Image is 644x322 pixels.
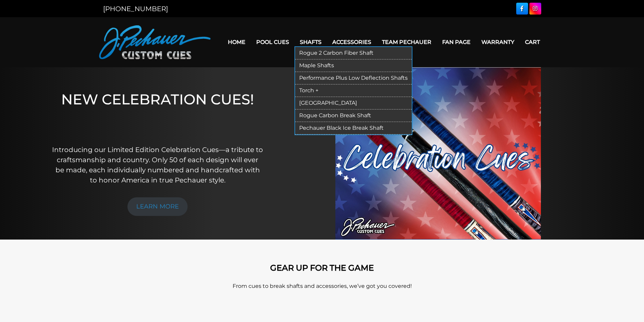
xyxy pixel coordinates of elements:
a: Performance Plus Low Deflection Shafts [295,72,412,84]
a: Team Pechauer [377,33,437,51]
a: Torch + [295,84,412,97]
a: Cart [520,33,545,51]
a: Maple Shafts [295,59,412,72]
a: [PHONE_NUMBER] [103,5,168,13]
h1: NEW CELEBRATION CUES! [52,91,264,135]
a: [GEOGRAPHIC_DATA] [295,97,412,109]
p: From cues to break shafts and accessories, we’ve got you covered! [129,282,515,290]
a: Pechauer Black Ice Break Shaft [295,122,412,134]
a: Rogue Carbon Break Shaft [295,109,412,122]
a: Warranty [476,33,520,51]
a: Pool Cues [251,33,294,51]
a: Fan Page [437,33,476,51]
a: LEARN MORE [127,197,188,216]
p: Introducing our Limited Edition Celebration Cues—a tribute to craftsmanship and country. Only 50 ... [52,145,264,185]
a: Home [222,33,251,51]
strong: GEAR UP FOR THE GAME [270,263,374,273]
a: Rogue 2 Carbon Fiber Shaft [295,47,412,59]
a: Shafts [294,33,327,51]
img: Pechauer Custom Cues [99,25,211,59]
a: Accessories [327,33,377,51]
